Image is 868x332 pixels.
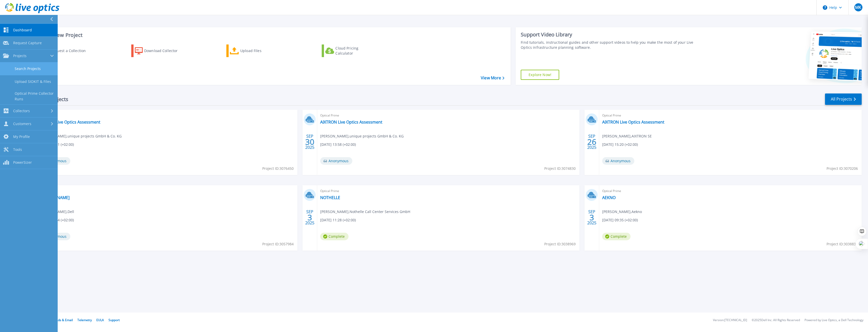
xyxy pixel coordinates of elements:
span: MK [855,5,861,9]
span: Tools [13,147,22,152]
a: NOTHELLE [320,195,340,200]
span: Optical Prime [38,113,294,118]
span: Project ID: 3070206 [827,166,858,171]
span: [PERSON_NAME] , unique projects GmbH & Co. KG [38,133,122,139]
div: Download Collector [144,46,185,56]
a: Support [108,318,120,322]
div: Request a Collection [50,46,91,56]
div: Find tutorials, instructional guides and other support videos to help you make the most of your L... [521,40,701,50]
span: Optical Prime [602,113,858,118]
span: [DATE] 09:35 (+02:00) [602,217,638,223]
a: EULA [96,318,104,322]
span: Projects [13,54,27,58]
a: Ads & Email [56,318,73,322]
li: Version: [TECHNICAL_ID] [713,319,747,322]
a: AIXTRON Live Optics Assessment [38,120,100,125]
span: Complete [320,233,349,240]
span: Complete [602,233,631,240]
span: 30 [305,140,314,144]
a: AIXTRON Live Optics Assessment [320,120,382,125]
a: AEKNO [602,195,616,200]
a: Upload Files [226,44,283,57]
span: Anonymous [320,157,352,165]
li: © 2025 Dell Inc. All Rights Reserved [752,319,800,322]
span: Project ID: 3038969 [544,241,576,247]
span: [DATE] 11:28 (+02:00) [320,217,356,223]
span: 3 [308,215,312,220]
a: View More [481,76,504,80]
div: SEP 2025 [305,133,315,151]
span: [PERSON_NAME] , unique projects GmbH & Co. KG [320,133,404,139]
span: Optical Prime [38,188,294,194]
span: Anonymous [602,157,634,165]
a: Cloud Pricing Calculator [322,44,378,57]
span: Request Capture [13,41,42,45]
span: My Profile [13,134,30,139]
span: [DATE] 15:20 (+02:00) [602,142,638,147]
span: 26 [587,140,596,144]
span: [PERSON_NAME] , Nothelle Call Center Services GmbH [320,209,410,215]
span: Project ID: 3076450 [262,166,294,171]
span: Dashboard [13,28,32,32]
a: Download Collector [131,44,188,57]
span: [PERSON_NAME] , Aekno [602,209,642,215]
span: Project ID: 3074830 [544,166,576,171]
span: [PERSON_NAME] , AIXTRON SE [602,133,652,139]
span: 3 [590,215,594,220]
div: Upload Files [240,46,281,56]
span: Optical Prime [320,188,576,194]
a: All Projects [825,93,862,105]
span: [DATE] 13:58 (+02:00) [320,142,356,147]
span: PowerSizer [13,160,32,165]
div: SEP 2025 [587,208,597,227]
span: Optical Prime [320,113,576,118]
a: AIXTRON Live Optics Assessment [602,120,664,125]
a: Telemetry [77,318,92,322]
span: Project ID: 3057984 [262,241,294,247]
div: SEP 2025 [305,208,315,227]
span: Project ID: 3038831 [827,241,858,247]
div: SEP 2025 [587,133,597,151]
span: Collectors [13,109,30,113]
li: Powered by Live Optics, a Dell Technology [805,319,863,322]
a: Request a Collection [36,44,92,57]
span: Optical Prime [602,188,858,194]
span: Customers [13,122,31,126]
div: Support Video Library [521,31,701,38]
a: Explore Now! [521,70,559,80]
h3: Start a New Project [36,32,504,38]
div: Cloud Pricing Calculator [335,46,376,56]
